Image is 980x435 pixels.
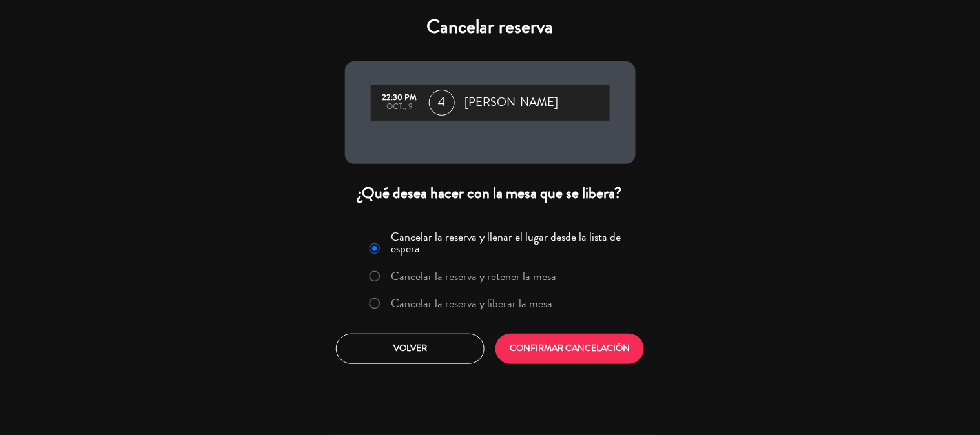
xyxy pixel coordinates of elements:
[391,270,556,282] label: Cancelar la reserva y retener la mesa
[345,183,636,203] div: ¿Qué desea hacer con la mesa que se libera?
[465,93,559,112] span: [PERSON_NAME]
[377,94,422,103] div: 22:30 PM
[377,103,422,112] div: oct., 9
[391,231,627,254] label: Cancelar la reserva y llenar el lugar desde la lista de espera
[345,15,636,39] h4: Cancelar reserva
[429,90,455,116] span: 4
[495,334,644,364] button: CONFIRMAR CANCELACIÓN
[391,298,552,309] label: Cancelar la reserva y liberar la mesa
[336,334,485,364] button: Volver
